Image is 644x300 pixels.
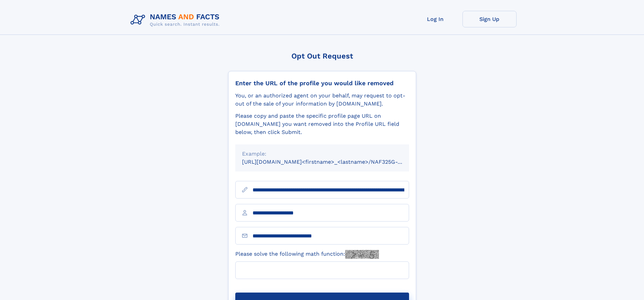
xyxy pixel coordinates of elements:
img: Logo Names and Facts [128,11,225,29]
div: You, or an authorized agent on your behalf, may request to opt-out of the sale of your informatio... [235,92,409,108]
div: Please copy and paste the specific profile page URL on [DOMAIN_NAME] you want removed into the Pr... [235,112,409,136]
a: Sign Up [462,11,517,27]
label: Please solve the following math function: [235,250,379,259]
div: Example: [242,150,402,158]
a: Log In [408,11,462,27]
div: Opt Out Request [228,52,416,60]
small: [URL][DOMAIN_NAME]<firstname>_<lastname>/NAF325G-xxxxxxxx [242,159,422,165]
div: Enter the URL of the profile you would like removed [235,79,409,87]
